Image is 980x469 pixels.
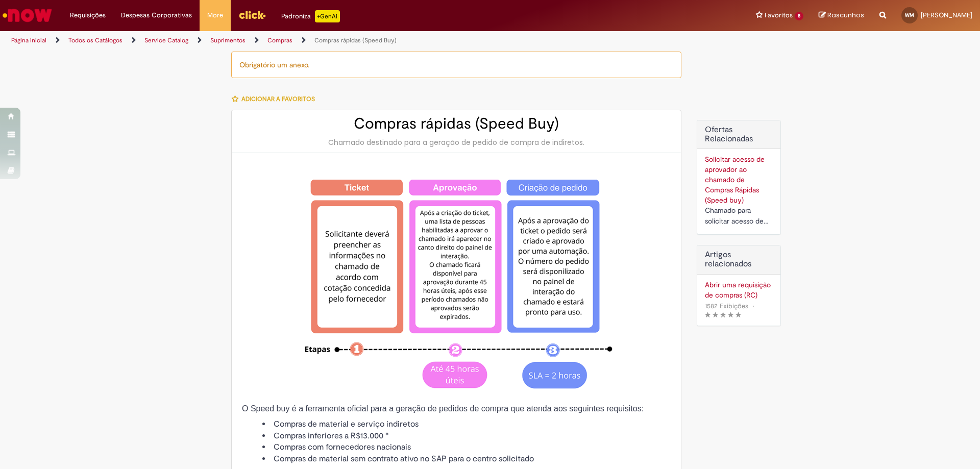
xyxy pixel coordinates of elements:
div: Chamado para solicitar acesso de aprovador ao ticket de Speed buy [705,205,773,227]
span: WM [905,12,914,18]
span: Requisições [70,10,106,20]
a: Compras rápidas (Speed Buy) [314,36,397,44]
li: Compras inferiores a R$13.000 * [262,430,671,442]
h3: Artigos relacionados [705,251,773,268]
span: Rascunhos [827,10,864,20]
a: Abrir uma requisição de compras (RC) [705,280,773,300]
li: Compras com fornecedores nacionais [262,441,671,453]
span: Favoritos [765,10,793,20]
span: [PERSON_NAME] [921,11,972,19]
button: Adicionar a Favoritos [231,88,321,110]
span: 8 [795,12,803,20]
img: ServiceNow [1,5,54,26]
span: Despesas Corporativas [121,10,192,20]
a: Solicitar acesso de aprovador ao chamado de Compras Rápidas (Speed buy) [705,155,765,205]
span: O Speed buy é a ferramenta oficial para a geração de pedidos de compra que atenda aos seguintes r... [242,404,644,413]
a: Service Catalog [144,36,188,44]
a: Suprimentos [210,36,246,44]
ul: Trilhas de página [8,31,646,50]
span: 1582 Exibições [705,302,748,310]
p: +GenAi [315,10,340,22]
a: Página inicial [11,36,46,44]
span: More [207,10,223,20]
a: Rascunhos [819,11,864,20]
div: Padroniza [281,10,340,22]
div: Chamado destinado para a geração de pedido de compra de indiretos. [242,137,671,147]
div: Ofertas Relacionadas [697,120,781,235]
span: Adicionar a Favoritos [241,95,315,103]
li: Compras de material sem contrato ativo no SAP para o centro solicitado [262,453,671,465]
li: Compras de material e serviço indiretos [262,418,671,430]
a: Todos os Catálogos [68,36,122,44]
h2: Ofertas Relacionadas [705,126,773,143]
img: click_logo_yellow_360x200.png [238,7,266,22]
a: Compras [267,36,292,44]
div: Obrigatório um anexo. [231,52,681,78]
h2: Compras rápidas (Speed Buy) [242,115,671,132]
span: • [750,299,756,313]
